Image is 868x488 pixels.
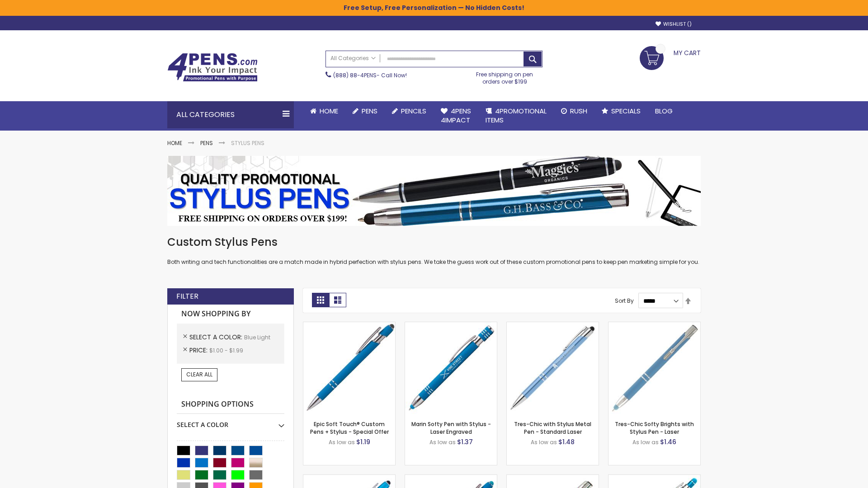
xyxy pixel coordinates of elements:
a: 4Pens4impact [434,101,478,131]
span: $1.37 [457,437,473,446]
span: $1.19 [356,437,370,446]
a: Marin Softy Pen with Stylus - Laser Engraved-Blue - Light [405,322,497,329]
span: $1.46 [660,437,676,446]
a: Pencils [385,101,434,121]
a: 4PROMOTIONALITEMS [478,101,554,131]
a: Wishlist [656,21,692,28]
a: Tres-Chic Softy Brights with Stylus Pen - Laser [615,420,694,435]
a: Home [303,101,345,121]
span: 4PROMOTIONAL ITEMS [486,106,547,125]
div: All Categories [167,101,294,128]
strong: Grid [312,293,329,307]
span: Clear All [186,371,212,378]
a: Tres-Chic with Stylus Metal Pen - Standard Laser-Blue - Light [507,322,599,329]
div: Both writing and tech functionalities are a match made in hybrid perfection with stylus pens. We ... [167,235,701,266]
span: Home [320,106,338,116]
img: Marin Softy Pen with Stylus - Laser Engraved-Blue - Light [405,322,497,414]
span: Blue Light [244,333,270,341]
a: Tres-Chic Touch Pen - Standard Laser-Blue - Light [507,474,599,482]
span: Price [189,346,209,355]
a: Epic Soft Touch® Custom Pens + Stylus - Special Offer [310,420,389,435]
img: 4P-MS8B-Blue - Light [303,322,395,414]
img: Tres-Chic Softy Brights with Stylus Pen - Laser-Blue - Light [609,322,700,414]
a: All Categories [326,51,380,66]
strong: Stylus Pens [231,139,264,147]
div: Select A Color [177,414,284,429]
span: 4Pens 4impact [441,106,471,125]
a: Blog [648,101,680,121]
a: (888) 88-4PENS [333,71,377,79]
a: Ellipse Stylus Pen - Standard Laser-Blue - Light [303,474,395,482]
span: As low as [632,438,659,446]
span: All Categories [330,55,376,62]
a: Ellipse Softy Brights with Stylus Pen - Laser-Blue - Light [405,474,497,482]
a: Tres-Chic Softy Brights with Stylus Pen - Laser-Blue - Light [609,322,700,329]
span: Blog [655,106,673,116]
a: Pens [200,139,213,147]
h1: Custom Stylus Pens [167,235,701,249]
strong: Filter [176,291,198,301]
a: Phoenix Softy Brights with Stylus Pen - Laser-Blue - Light [609,474,700,482]
label: Sort By [615,297,634,305]
a: Marin Softy Pen with Stylus - Laser Engraved [411,420,491,435]
a: Tres-Chic with Stylus Metal Pen - Standard Laser [514,420,591,435]
span: Rush [570,106,587,116]
a: Clear All [181,368,217,381]
span: As low as [429,438,456,446]
span: Specials [611,106,641,116]
img: 4Pens Custom Pens and Promotional Products [167,53,258,82]
span: $1.00 - $1.99 [209,347,243,354]
img: Stylus Pens [167,156,701,226]
strong: Shopping Options [177,395,284,414]
a: 4P-MS8B-Blue - Light [303,322,395,329]
a: Pens [345,101,385,121]
span: Select A Color [189,333,244,342]
a: Specials [594,101,648,121]
span: - Call Now! [333,71,407,79]
div: Free shipping on pen orders over $199 [467,67,543,85]
a: Rush [554,101,594,121]
span: Pencils [401,106,426,116]
a: Home [167,139,182,147]
img: Tres-Chic with Stylus Metal Pen - Standard Laser-Blue - Light [507,322,599,414]
span: Pens [362,106,377,116]
strong: Now Shopping by [177,305,284,324]
span: As low as [531,438,557,446]
span: $1.48 [558,437,575,446]
span: As low as [329,438,355,446]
